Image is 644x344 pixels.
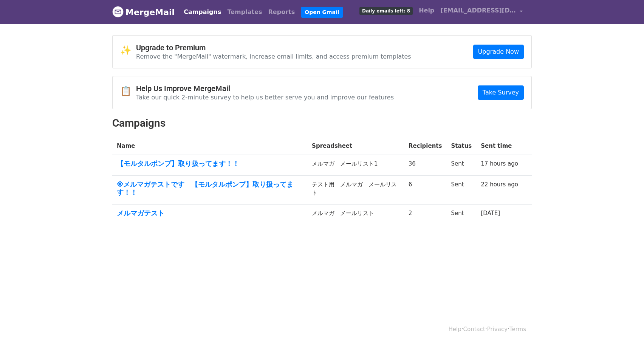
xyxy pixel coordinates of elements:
a: Help [416,3,437,18]
a: メルマガテスト [117,209,303,217]
th: Recipients [404,137,447,155]
td: 2 [404,204,447,225]
p: Remove the "MergeMail" watermark, increase email limits, and access premium templates [136,53,411,60]
a: 22 hours ago [481,181,518,188]
td: 6 [404,175,447,204]
a: Templates [224,5,265,20]
img: MergeMail logo [112,6,124,17]
a: Campaigns [181,5,224,20]
a: MergeMail [112,4,175,20]
a: Open Gmail [301,7,343,18]
a: Privacy [487,326,508,333]
a: 【モルタルポンプ】取り扱ってます！！ [117,160,303,168]
a: Contact [463,326,485,333]
a: Terms [509,326,526,333]
a: [DATE] [481,210,500,217]
a: Daily emails left: 8 [356,3,416,18]
h4: Upgrade to Premium [136,43,411,52]
h2: Campaigns [112,117,532,130]
a: Upgrade Now [473,45,524,59]
td: テスト用 メルマガ メールリスト [307,175,404,204]
span: Daily emails left: 8 [359,7,413,15]
a: Help [449,326,461,333]
td: メルマガ メールリスト1 [307,155,404,176]
th: Status [446,137,476,155]
td: 36 [404,155,447,176]
a: Take Survey [478,85,524,100]
td: Sent [446,204,476,225]
h4: Help Us Improve MergeMail [136,84,394,93]
td: Sent [446,175,476,204]
th: Sent time [476,137,523,155]
span: [EMAIL_ADDRESS][DOMAIN_NAME] [440,6,516,15]
th: Spreadsheet [307,137,404,155]
p: Take our quick 2-minute survey to help us better serve you and improve our features [136,93,394,101]
a: Reports [265,5,298,20]
a: 17 hours ago [481,160,518,167]
span: 📋 [120,86,136,97]
td: メルマガ メールリスト [307,204,404,225]
a: [EMAIL_ADDRESS][DOMAIN_NAME] [437,3,526,21]
th: Name [112,137,307,155]
td: Sent [446,155,476,176]
span: ✨ [120,45,136,56]
a: ※メルマガテストです 【モルタルポンプ】取り扱ってます！！ [117,180,303,197]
